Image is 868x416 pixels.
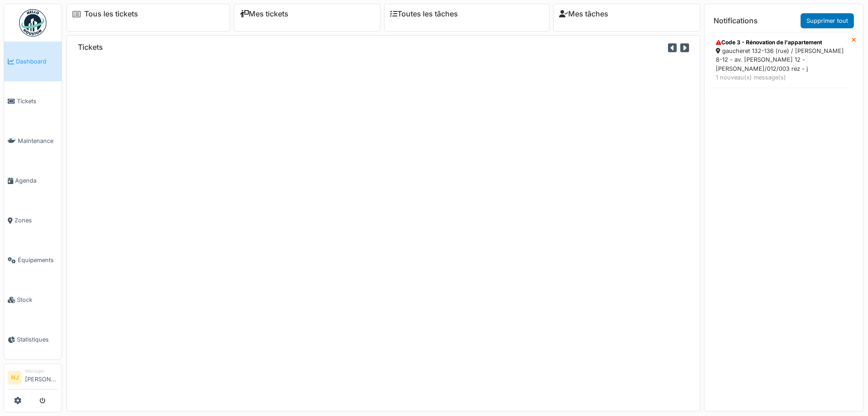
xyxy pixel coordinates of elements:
[84,10,138,18] a: Tous les tickets
[559,10,608,18] a: Mes tâches
[4,42,62,81] a: Dashboard
[25,368,58,374] div: Manager
[4,121,62,161] a: Maintenance
[19,9,46,37] img: Badge_color-CXgf-gQk.svg
[716,38,846,47] div: Code 3 - Rénovation de l'appartement
[801,13,854,28] a: Supprimer tout
[25,368,58,387] li: [PERSON_NAME]
[4,240,62,280] a: Équipements
[4,320,62,359] a: Statistiques
[710,32,852,88] a: Code 3 - Rénovation de l'appartement gaucheret 132-136 (rue) / [PERSON_NAME] 8-12 - av. [PERSON_N...
[716,47,846,73] div: gaucheret 132-136 (rue) / [PERSON_NAME] 8-12 - av. [PERSON_NAME] 12 - [PERSON_NAME]/012/003 rez - j
[4,280,62,320] a: Stock
[16,57,58,66] span: Dashboard
[4,200,62,240] a: Zones
[17,295,58,304] span: Stock
[15,216,58,225] span: Zones
[17,97,58,105] span: Tickets
[8,368,58,390] a: NJ Manager[PERSON_NAME]
[716,73,846,82] div: 1 nouveau(x) message(s)
[18,256,58,264] span: Équipements
[15,176,58,185] span: Agenda
[4,81,62,121] a: Tickets
[4,161,62,200] a: Agenda
[18,137,58,145] span: Maintenance
[714,16,758,25] h6: Notifications
[78,43,103,52] h6: Tickets
[240,10,288,18] a: Mes tickets
[8,371,21,384] li: NJ
[17,335,58,344] span: Statistiques
[390,10,458,18] a: Toutes les tâches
